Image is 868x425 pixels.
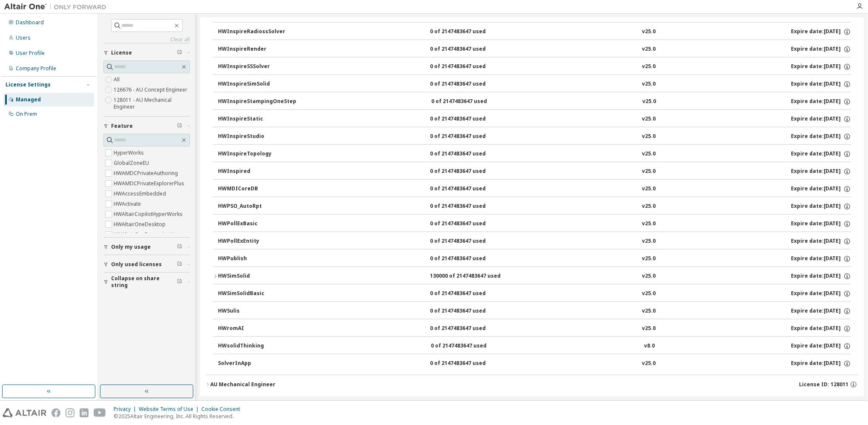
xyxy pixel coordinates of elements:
button: HWInspireStudio0 of 2147483647 usedv25.0Expire date:[DATE] [218,127,851,146]
div: 0 of 2147483647 used [430,63,507,71]
div: v25.0 [642,325,656,333]
div: HWromAI [218,325,295,333]
div: HWInspired [218,168,295,175]
div: Dashboard [16,19,44,26]
div: v25.0 [642,46,656,53]
div: v25.0 [642,185,656,193]
div: Expire date: [DATE] [791,46,851,53]
img: instagram.svg [66,408,74,417]
div: HWPollExBasic [218,220,295,228]
button: HWPollExEntity0 of 2147483647 usedv25.0Expire date:[DATE] [218,232,851,251]
div: 0 of 2147483647 used [430,307,507,315]
button: HWInspireStatic0 of 2147483647 usedv25.0Expire date:[DATE] [218,110,851,129]
label: 126676 - AU Concept Engineer [114,85,189,95]
img: youtube.svg [94,408,106,417]
div: HWMDICoreDB [218,185,295,193]
div: v25.0 [642,63,656,71]
div: AU Mechanical Engineer [210,381,275,388]
div: Expire date: [DATE] [791,150,851,158]
div: Expire date: [DATE] [791,325,851,333]
div: HWSimSolid [218,273,295,280]
div: Expire date: [DATE] [791,28,851,36]
div: v25.0 [642,255,656,263]
div: Managed [16,96,41,103]
div: HWsolidThinking [218,342,295,350]
button: License [103,43,190,62]
button: HWInspireSimSolid0 of 2147483647 usedv25.0Expire date:[DATE] [218,75,851,94]
span: Collapse on share string [111,275,177,289]
div: HWInspireSSSolver [218,63,295,71]
div: v25.0 [642,168,656,175]
div: HWInspireStampingOneStep [218,98,296,106]
div: v25.0 [642,115,656,123]
div: v25.0 [642,28,656,36]
button: HWSimSolidBasic0 of 2147483647 usedv25.0Expire date:[DATE] [218,284,851,303]
div: User Profile [16,50,45,57]
span: Only my usage [111,244,151,250]
div: 0 of 2147483647 used [430,360,507,368]
label: HWAltairOneDesktop [114,219,167,230]
div: 130000 of 2147483647 used [430,273,507,280]
div: Website Terms of Use [139,406,201,413]
div: HWInspireRender [218,46,295,53]
div: 0 of 2147483647 used [431,342,507,350]
div: Expire date: [DATE] [791,115,851,123]
span: Clear filter [177,279,182,285]
img: facebook.svg [52,408,60,417]
p: © 2025 Altair Engineering, Inc. All Rights Reserved. [114,413,245,420]
div: SolverInApp [218,360,295,368]
label: HWAltairOneEnterpriseUser [114,230,183,240]
div: 0 of 2147483647 used [430,133,507,141]
button: HWsolidThinking0 of 2147483647 usedv8.0Expire date:[DATE] [218,337,851,356]
button: HWInspireRender0 of 2147483647 usedv25.0Expire date:[DATE] [218,40,851,59]
label: HWActivate [114,199,143,209]
span: Clear filter [177,261,182,268]
div: Expire date: [DATE] [791,203,851,210]
button: HWromAI0 of 2147483647 usedv25.0Expire date:[DATE] [218,319,851,338]
div: Expire date: [DATE] [791,342,851,350]
div: HWInspireSimSolid [218,80,295,88]
button: HWInspired0 of 2147483647 usedv25.0Expire date:[DATE] [218,162,851,181]
div: Expire date: [DATE] [791,255,851,263]
div: License Settings [6,81,51,88]
div: v25.0 [642,133,656,141]
div: HWPSO_AutoRpt [218,203,295,210]
div: v25.0 [642,290,656,298]
div: HWPublish [218,255,295,263]
div: 0 of 2147483647 used [430,28,507,36]
div: v25.0 [642,80,656,88]
div: 0 of 2147483647 used [431,98,508,106]
div: Users [16,34,31,41]
div: 0 of 2147483647 used [430,115,507,123]
span: License ID: 128011 [799,381,848,388]
div: v25.0 [642,273,656,280]
div: 0 of 2147483647 used [430,203,507,210]
span: Clear filter [177,123,182,129]
label: HyperWorks [114,148,146,158]
div: Expire date: [DATE] [791,238,851,245]
img: altair_logo.svg [3,408,46,417]
button: HWSimSolid130000 of 2147483647 usedv25.0Expire date:[DATE] [213,267,851,286]
div: 0 of 2147483647 used [430,80,507,88]
div: Expire date: [DATE] [791,80,851,88]
div: 0 of 2147483647 used [430,168,507,175]
img: linkedin.svg [80,408,89,417]
div: Expire date: [DATE] [791,98,851,106]
button: HWInspireTopology0 of 2147483647 usedv25.0Expire date:[DATE] [218,145,851,164]
img: Altair One [4,3,111,11]
button: HWInspireRadiossSolver0 of 2147483647 usedv25.0Expire date:[DATE] [218,23,851,41]
div: Expire date: [DATE] [791,168,851,175]
div: v25.0 [642,307,656,315]
div: 0 of 2147483647 used [430,290,507,298]
button: AU Mechanical EngineerLicense ID: 128011 [205,375,859,394]
label: 128011 - AU Mechanical Engineer [114,95,190,112]
div: 0 of 2147483647 used [430,325,507,333]
div: v25.0 [642,203,656,210]
div: v25.0 [642,150,656,158]
div: HWPollExEntity [218,238,295,245]
button: HWPSO_AutoRpt0 of 2147483647 usedv25.0Expire date:[DATE] [218,197,851,216]
div: 0 of 2147483647 used [430,185,507,193]
div: Expire date: [DATE] [791,290,851,298]
label: GlobalZoneEU [114,158,151,168]
span: Clear filter [177,244,182,250]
